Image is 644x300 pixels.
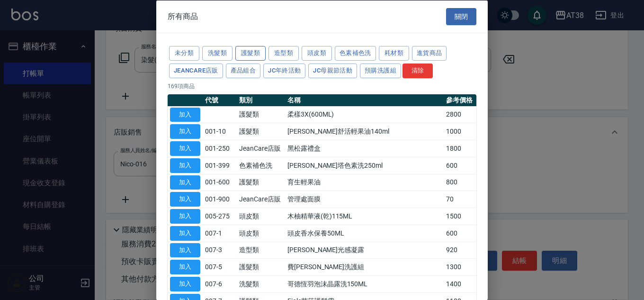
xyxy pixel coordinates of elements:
td: JeanCare店販 [237,191,285,208]
button: 清除 [402,63,433,78]
button: 加入 [170,141,200,156]
td: 007-6 [203,275,237,292]
span: 所有商品 [168,11,198,21]
td: 1300 [444,258,476,275]
button: 關閉 [446,8,476,25]
button: 未分類 [169,46,199,61]
td: 育生輕果油 [285,174,444,191]
td: [PERSON_NAME]舒活輕果油140ml [285,123,444,140]
td: JeanCare店販 [237,140,285,157]
button: 加入 [170,158,200,173]
td: 007-1 [203,225,237,242]
th: 類別 [237,94,285,106]
button: 加入 [170,226,200,240]
td: [PERSON_NAME]塔色素洗250ml [285,157,444,174]
td: 800 [444,174,476,191]
button: 加入 [170,209,200,224]
td: 色素補色洗 [237,157,285,174]
button: JC年終活動 [263,63,305,78]
button: JeanCare店販 [169,63,223,78]
td: 護髮類 [237,123,285,140]
td: 600 [444,157,476,174]
th: 參考價格 [444,94,476,106]
td: 1800 [444,140,476,157]
td: 頭皮類 [237,225,285,242]
button: 進貨商品 [412,46,447,61]
td: 1500 [444,208,476,225]
p: 169 項商品 [168,82,476,90]
td: 001-10 [203,123,237,140]
td: 001-250 [203,140,237,157]
td: 護髮類 [237,174,285,191]
button: 加入 [170,243,200,257]
td: 007-3 [203,242,237,259]
button: 洗髮類 [202,46,233,61]
button: JC母親節活動 [308,63,357,78]
td: 管理處面膜 [285,191,444,208]
td: 護髮類 [237,106,285,123]
td: 001-399 [203,157,237,174]
td: 柔樣3X(600ML) [285,106,444,123]
td: 005-275 [203,208,237,225]
td: 頭皮香水保養50ML [285,225,444,242]
button: 加入 [170,277,200,291]
td: 70 [444,191,476,208]
td: 造型類 [237,242,285,259]
td: 木柚精華液(乾)115ML [285,208,444,225]
th: 代號 [203,94,237,106]
td: 920 [444,242,476,259]
th: 名稱 [285,94,444,106]
button: 加入 [170,124,200,139]
button: 產品組合 [226,63,261,78]
td: 001-900 [203,191,237,208]
td: 1400 [444,275,476,292]
td: 001-600 [203,174,237,191]
td: 1000 [444,123,476,140]
td: 600 [444,225,476,242]
td: 哥德恆羽泡沫晶露洗150ML [285,275,444,292]
button: 造型類 [268,46,299,61]
button: 耗材類 [379,46,409,61]
td: 2800 [444,106,476,123]
td: [PERSON_NAME]光感凝露 [285,242,444,259]
td: 護髮類 [237,258,285,275]
button: 頭皮類 [302,46,332,61]
td: 頭皮類 [237,208,285,225]
button: 護髮類 [235,46,266,61]
button: 色素補色洗 [335,46,376,61]
td: 黑松露禮盒 [285,140,444,157]
button: 加入 [170,260,200,274]
button: 加入 [170,175,200,190]
button: 預購洗護組 [360,63,401,78]
td: 007-5 [203,258,237,275]
button: 加入 [170,107,200,122]
td: 費[PERSON_NAME]洗護組 [285,258,444,275]
td: 洗髮類 [237,275,285,292]
button: 加入 [170,192,200,207]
